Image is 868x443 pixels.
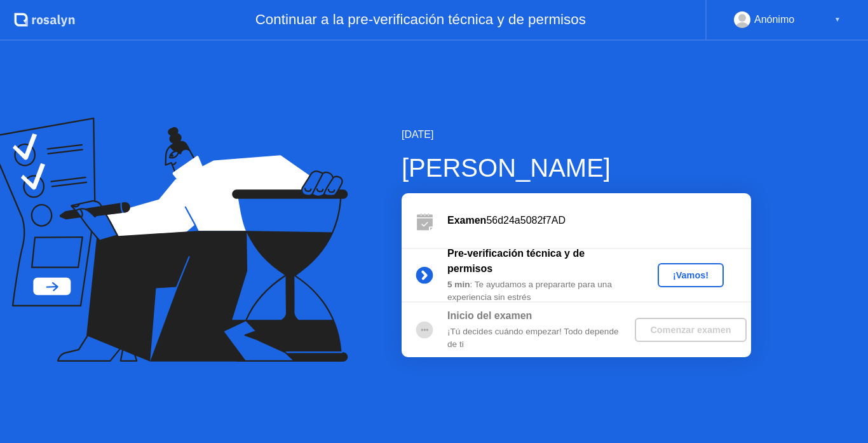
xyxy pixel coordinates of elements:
[635,318,746,342] button: Comenzar examen
[402,149,751,187] div: [PERSON_NAME]
[754,11,794,28] div: Anónimo
[658,263,724,287] button: ¡Vamos!
[640,325,741,335] div: Comenzar examen
[663,270,719,280] div: ¡Vamos!
[447,280,470,289] b: 5 min
[834,11,841,28] div: ▼
[447,215,486,226] b: Examen
[447,213,751,228] div: 56d24a5082f7AD
[447,325,630,351] div: ¡Tú decides cuándo empezar! Todo depende de ti
[447,248,585,274] b: Pre-verificación técnica y de permisos
[402,127,751,142] div: [DATE]
[447,278,630,304] div: : Te ayudamos a prepararte para una experiencia sin estrés
[447,310,532,321] b: Inicio del examen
